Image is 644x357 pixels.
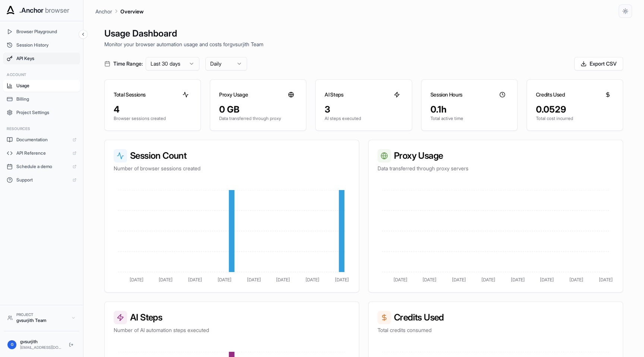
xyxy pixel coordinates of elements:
div: 3 [325,104,402,116]
h3: Credits Used [536,91,565,98]
tspan: [DATE] [159,277,173,282]
tspan: [DATE] [394,277,407,282]
tspan: [DATE] [482,277,495,282]
button: Logout [67,340,76,349]
tspan: [DATE] [218,277,231,282]
tspan: [DATE] [335,277,349,282]
tspan: [DATE] [511,277,525,282]
h3: Session Hours [430,91,463,98]
button: Browser Playground [3,26,80,38]
div: gvsurjith Team [16,317,67,323]
span: API Keys [16,56,76,61]
tspan: [DATE] [599,277,613,282]
span: .Anchor [19,5,44,16]
a: API Reference [3,147,80,159]
button: Session History [3,39,80,51]
span: browser [45,5,69,16]
a: Support [3,174,80,186]
div: gvsurjith [20,339,63,345]
button: Projectgvsurjith Team [4,309,79,326]
div: 4 [114,104,192,116]
span: Usage [16,83,76,89]
div: [EMAIL_ADDRESS][DOMAIN_NAME] [20,345,63,350]
p: Total cost incurred [536,116,614,121]
span: Schedule a demo [16,164,69,170]
div: 0.0529 [536,104,614,116]
tspan: [DATE] [276,277,290,282]
h3: Session Count [114,149,350,162]
span: Support [16,177,69,183]
p: Browser sessions created [114,116,192,121]
button: API Keys [3,53,80,64]
h3: Resources [7,126,76,132]
p: Anchor [95,7,112,15]
p: Total active time [430,116,508,121]
h3: Proxy Usage [378,149,614,162]
button: Billing [3,93,80,105]
button: Collapse sidebar [79,30,88,39]
p: Monitor your browser automation usage and costs for gvsurjith Team [104,40,623,48]
span: Project Settings [16,110,76,116]
div: 0 GB [219,104,297,116]
h3: Proxy Usage [219,91,248,98]
p: Data transferred through proxy servers [378,165,614,172]
h3: Account [7,72,76,78]
h1: Usage Dashboard [104,27,623,40]
h3: AI Steps [114,311,350,324]
p: Number of AI automation steps executed [114,326,350,334]
tspan: [DATE] [130,277,143,282]
p: Data transferred through proxy [219,116,297,121]
span: Billing [16,96,76,102]
button: Usage [3,80,80,92]
span: API Reference [16,150,69,156]
a: Schedule a demo [3,161,80,173]
button: Project Settings [3,107,80,119]
p: Overview [120,7,143,15]
p: Number of browser sessions created [114,165,350,172]
span: Browser Playground [16,29,76,35]
span: G [11,342,13,347]
tspan: [DATE] [569,277,583,282]
nav: breadcrumb [95,7,143,15]
img: Anchor Icon [4,4,16,16]
div: 0.1h [430,104,508,116]
h3: Total Sessions [114,91,146,98]
tspan: [DATE] [423,277,436,282]
tspan: [DATE] [540,277,554,282]
tspan: [DATE] [306,277,319,282]
h3: AI Steps [325,91,343,98]
span: Session History [16,42,76,48]
p: Total credits consumed [378,326,614,334]
div: Project [16,312,67,317]
span: Time Range: [113,60,143,67]
a: Documentation [3,134,80,146]
tspan: [DATE] [247,277,261,282]
tspan: [DATE] [188,277,202,282]
tspan: [DATE] [452,277,466,282]
p: AI steps executed [325,116,402,121]
span: Documentation [16,137,69,143]
h3: Credits Used [378,311,614,324]
button: Export CSV [574,57,623,70]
